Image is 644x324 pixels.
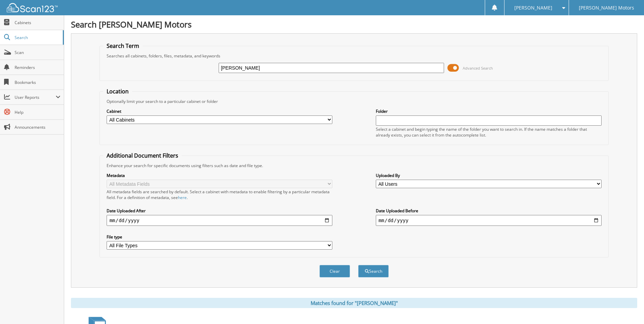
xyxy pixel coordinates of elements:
[71,19,637,30] h1: Search [PERSON_NAME] Motors
[376,173,602,178] label: Uploaded By
[463,66,493,71] span: Advanced Search
[514,6,552,10] span: [PERSON_NAME]
[107,234,332,240] label: File type
[15,50,60,55] span: Scan
[178,195,187,200] a: here
[107,189,332,200] div: All metadata fields are searched by default. Select a cabinet with metadata to enable filtering b...
[107,215,332,226] input: start
[103,98,605,104] div: Optionally limit your search to a particular cabinet or folder
[15,65,60,70] span: Reminders
[15,35,59,40] span: Search
[376,208,602,214] label: Date Uploaded Before
[15,94,56,100] span: User Reports
[71,298,637,308] div: Matches found for "[PERSON_NAME]"
[15,79,60,85] span: Bookmarks
[107,173,332,178] label: Metadata
[15,109,60,115] span: Help
[15,20,60,25] span: Cabinets
[319,265,350,277] button: Clear
[376,126,602,138] div: Select a cabinet and begin typing the name of the folder you want to search in. If the name match...
[103,53,605,59] div: Searches all cabinets, folders, files, metadata, and keywords
[7,3,58,12] img: scan123-logo-white.svg
[103,88,132,95] legend: Location
[15,124,60,130] span: Announcements
[376,215,602,226] input: end
[103,152,182,159] legend: Additional Document Filters
[107,108,332,114] label: Cabinet
[358,265,389,277] button: Search
[579,6,634,10] span: [PERSON_NAME] Motors
[103,42,143,50] legend: Search Term
[103,163,605,168] div: Enhance your search for specific documents using filters such as date and file type.
[376,108,602,114] label: Folder
[107,208,332,214] label: Date Uploaded After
